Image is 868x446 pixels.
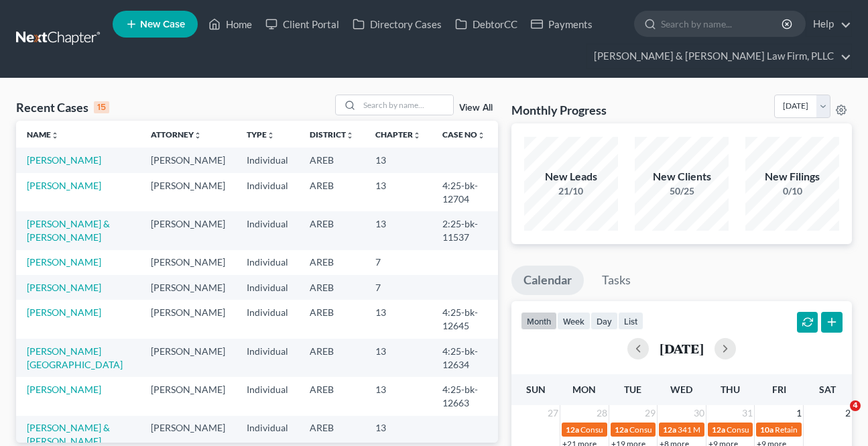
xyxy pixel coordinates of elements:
i: unfold_more [346,131,354,140]
i: unfold_more [194,131,202,140]
a: Help [806,12,851,36]
td: AREB [299,377,365,415]
td: [PERSON_NAME] [140,377,236,415]
td: [PERSON_NAME] [140,148,236,172]
a: [PERSON_NAME] [27,180,101,191]
a: Directory Cases [346,12,448,36]
div: New Clients [635,169,729,184]
button: week [557,312,591,330]
a: Nameunfold_more [27,129,59,140]
span: 12a [615,425,628,435]
td: 13 [365,211,432,249]
button: day [591,312,618,330]
a: [PERSON_NAME] [27,306,101,318]
div: New Filings [745,169,839,184]
a: DebtorCC [448,12,524,36]
a: Districtunfold_more [310,129,354,140]
td: 4:25-bk-12663 [432,377,498,415]
span: New Case [140,19,185,30]
span: Wed [670,384,692,395]
button: list [618,312,643,330]
td: 13 [365,148,432,172]
td: AREB [299,275,365,300]
span: Consult Date for [PERSON_NAME] [629,425,751,435]
td: Individual [236,377,299,415]
td: [PERSON_NAME] [140,300,236,338]
a: Typeunfold_more [247,129,275,140]
a: [PERSON_NAME] [27,282,101,293]
td: 7 [365,250,432,275]
div: 0/10 [745,184,839,198]
a: Client Portal [259,12,346,36]
td: 13 [365,300,432,338]
i: unfold_more [51,131,59,140]
div: 15 [94,101,109,113]
a: [PERSON_NAME] & [PERSON_NAME] Law Firm, PLLC [587,44,851,68]
span: Fri [772,384,786,395]
td: [PERSON_NAME] [140,250,236,275]
span: Sat [819,384,836,395]
td: 4:25-bk-12704 [432,173,498,211]
span: Consult Date for [PERSON_NAME] [727,425,849,435]
td: 4:25-bk-12645 [432,300,498,338]
td: AREB [299,148,365,172]
td: [PERSON_NAME] [140,339,236,377]
i: unfold_more [413,131,421,140]
span: 30 [692,405,706,421]
span: 27 [546,405,560,421]
td: AREB [299,211,365,249]
a: [PERSON_NAME] [27,384,101,395]
span: 12a [712,425,725,435]
td: Individual [236,339,299,377]
td: Individual [236,211,299,249]
td: 7 [365,275,432,300]
a: Calendar [511,266,584,295]
i: unfold_more [267,131,275,140]
div: Recent Cases [16,99,109,115]
a: Tasks [590,266,643,295]
a: View All [459,103,493,113]
a: Payments [524,12,599,36]
td: AREB [299,173,365,211]
td: [PERSON_NAME] [140,275,236,300]
a: [PERSON_NAME] & [PERSON_NAME] [27,218,110,243]
iframe: Intercom live chat [822,400,855,433]
span: Mon [572,384,596,395]
span: 12a [566,425,579,435]
span: 1 [795,405,803,421]
a: Case Nounfold_more [442,129,485,140]
div: 21/10 [524,184,618,198]
td: AREB [299,250,365,275]
td: 13 [365,377,432,415]
i: unfold_more [477,131,485,140]
input: Search by name... [359,95,453,115]
td: 13 [365,339,432,377]
span: 29 [643,405,657,421]
td: Individual [236,300,299,338]
td: 2:25-bk-11537 [432,211,498,249]
a: [PERSON_NAME] [27,154,101,166]
span: Sun [526,384,546,395]
span: 12a [663,425,676,435]
td: 13 [365,173,432,211]
td: 4:25-bk-12634 [432,339,498,377]
td: [PERSON_NAME] [140,211,236,249]
span: Consult Date for [PERSON_NAME] [580,425,702,435]
span: 10a [760,425,773,435]
td: AREB [299,339,365,377]
h2: [DATE] [660,341,704,355]
div: New Leads [524,169,618,184]
span: Tue [624,384,641,395]
td: Individual [236,148,299,172]
a: Chapterunfold_more [375,129,421,140]
span: 4 [850,400,861,411]
h3: Monthly Progress [511,102,607,118]
td: AREB [299,300,365,338]
td: Individual [236,275,299,300]
input: Search by name... [661,11,784,36]
a: [PERSON_NAME] [27,256,101,268]
div: 50/25 [635,184,729,198]
span: 31 [741,405,754,421]
span: Thu [721,384,740,395]
span: 28 [595,405,609,421]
